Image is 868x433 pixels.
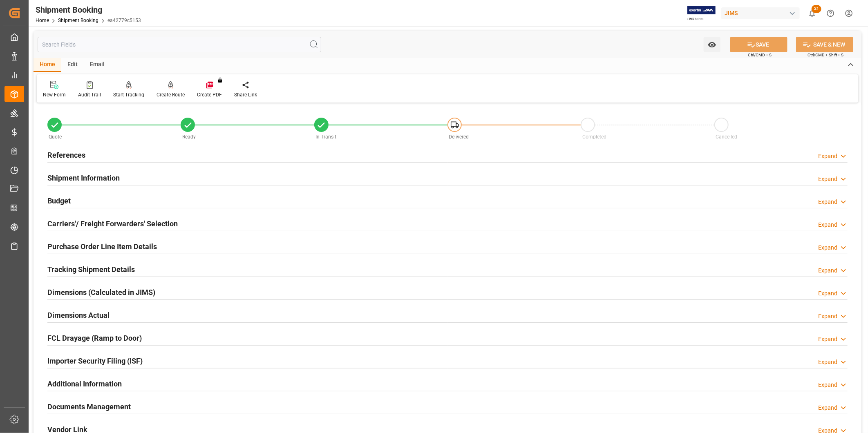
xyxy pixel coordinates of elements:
[818,221,837,229] div: Expand
[47,287,155,298] h2: Dimensions (Calculated in JIMS)
[47,264,135,275] h2: Tracking Shipment Details
[38,37,321,52] input: Search Fields
[47,333,142,344] h2: FCL Drayage (Ramp to Door)
[818,152,837,161] div: Expand
[803,4,821,22] button: show 21 new notifications
[47,310,110,321] h2: Dimensions Actual
[704,37,720,52] button: open menu
[47,401,131,412] h2: Documents Management
[818,335,837,344] div: Expand
[687,6,716,20] img: Exertis%20JAM%20-%20Email%20Logo.jpg_1722504956.jpg
[47,355,143,366] h2: Importer Security Filing (ISF)
[157,91,185,98] div: Create Route
[818,358,837,366] div: Expand
[818,243,837,252] div: Expand
[58,18,98,23] a: Shipment Booking
[721,5,803,21] button: JIMS
[821,4,840,22] button: Help Center
[818,289,837,298] div: Expand
[47,150,85,161] h2: References
[582,134,606,140] span: Completed
[47,241,157,252] h2: Purchase Order Line Item Details
[716,134,737,140] span: Cancelled
[818,266,837,275] div: Expand
[49,134,62,140] span: Quote
[721,7,800,19] div: JIMS
[234,91,257,98] div: Share Link
[36,18,49,23] a: Home
[818,404,837,412] div: Expand
[818,312,837,321] div: Expand
[61,58,84,72] div: Edit
[182,134,196,140] span: Ready
[818,381,837,389] div: Expand
[808,52,843,58] span: Ctrl/CMD + Shift + S
[43,91,66,98] div: New Form
[812,5,821,13] span: 21
[315,134,336,140] span: In-Transit
[113,91,144,98] div: Start Tracking
[818,198,837,206] div: Expand
[84,58,111,72] div: Email
[78,91,101,98] div: Audit Trail
[449,134,469,140] span: Delivered
[796,37,853,52] button: SAVE & NEW
[36,4,141,16] div: Shipment Booking
[47,172,120,183] h2: Shipment Information
[47,378,122,389] h2: Additional Information
[47,218,178,229] h2: Carriers'/ Freight Forwarders' Selection
[730,37,787,52] button: SAVE
[47,195,71,206] h2: Budget
[34,58,61,72] div: Home
[748,52,772,58] span: Ctrl/CMD + S
[818,175,837,183] div: Expand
